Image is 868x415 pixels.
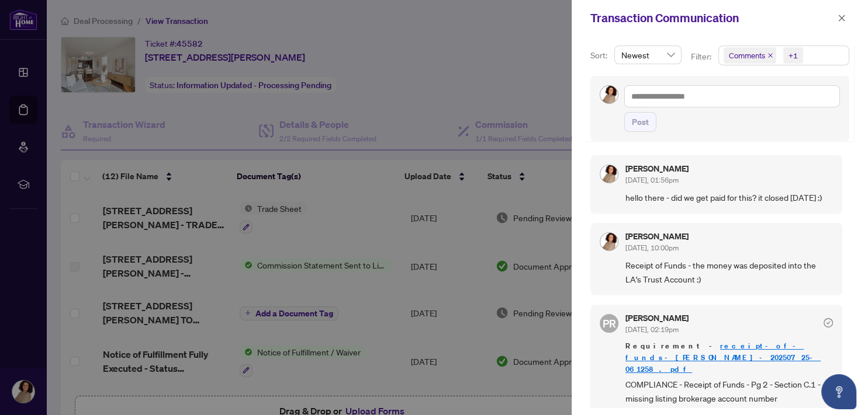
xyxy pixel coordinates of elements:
h5: [PERSON_NAME] [625,232,689,240]
span: close [767,53,773,58]
span: close [838,14,846,22]
span: COMPLIANCE - Receipt of Funds - Pg 2 - Section C.1 - missing listing brokerage account number [625,378,833,405]
button: Open asap [821,374,856,409]
span: Comments [729,50,765,61]
span: Newest [621,46,675,64]
h5: [PERSON_NAME] [625,165,689,173]
img: Profile Icon [600,233,618,250]
span: [DATE], 10:00pm [625,243,679,252]
div: +1 [789,50,798,61]
a: receipt-of-funds-[PERSON_NAME]-20250725-061258.pdf [625,341,821,374]
span: Requirement - [625,340,833,375]
span: PR [603,315,616,332]
span: Receipt of Funds - the money was deposited into the LA's Trust Account :) [625,259,833,286]
span: check-circle [824,318,833,327]
h5: [PERSON_NAME] [625,314,689,322]
span: [DATE], 02:19pm [625,325,679,334]
p: Sort: [590,49,610,62]
div: Transaction Communication [590,9,834,27]
img: Profile Icon [600,165,618,183]
button: Post [624,112,656,132]
span: hello there - did we get paid for this? it closed [DATE] :) [625,191,833,204]
span: Comments [724,47,776,64]
p: Filter: [691,50,713,63]
img: Profile Icon [600,86,618,103]
span: [DATE], 01:56pm [625,176,679,184]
